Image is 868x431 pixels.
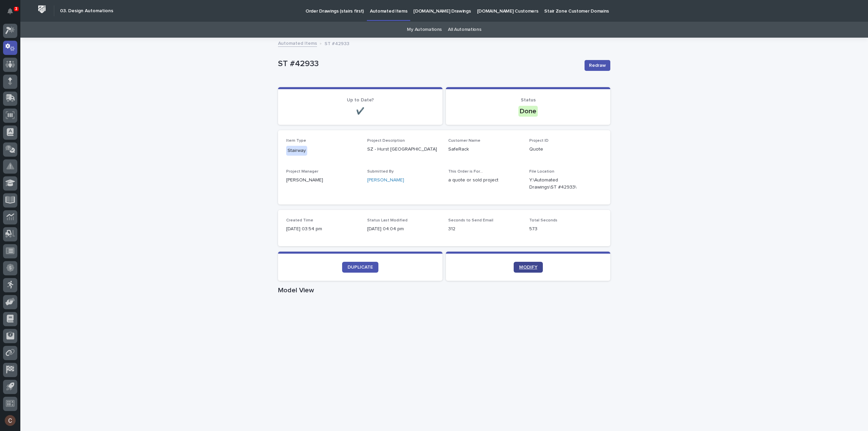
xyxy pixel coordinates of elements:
span: Created Time [286,218,313,222]
div: Stairway [286,146,307,156]
span: This Order is For... [448,170,483,174]
span: Customer Name [448,139,480,143]
span: Project Manager [286,170,318,174]
: Y:\Automated Drawings\ST #42933\ [529,177,586,191]
p: ✔️ [286,107,434,115]
span: Submitted By [367,170,394,174]
a: MODIFY [514,262,543,273]
h2: 03. Design Automations [60,8,113,14]
button: users-avatar [3,413,17,428]
p: 3 [15,6,17,11]
a: All Automations [448,22,481,38]
span: Status Last Modified [367,218,408,222]
p: ST #42933 [278,59,579,69]
a: DUPLICATE [342,262,378,273]
p: ST #42933 [324,39,349,47]
span: Item Type [286,139,306,143]
span: Seconds to Send Email [448,218,493,222]
a: [PERSON_NAME] [367,177,404,184]
p: [DATE] 03:54 pm [286,226,359,233]
p: 573 [529,226,602,233]
span: DUPLICATE [348,265,373,270]
p: Quote [529,146,602,153]
img: Workspace Logo [36,3,48,16]
button: Notifications [3,4,17,18]
span: Total Seconds [529,218,557,222]
p: 312 [448,226,521,233]
div: Done [518,106,538,117]
p: SafeRack [448,146,521,153]
h1: Model View [278,286,610,294]
span: MODIFY [519,265,537,270]
span: File Location [529,170,554,174]
p: SZ - Hurst [GEOGRAPHIC_DATA] [367,146,440,153]
p: [PERSON_NAME] [286,177,359,184]
span: Status [521,98,536,102]
button: Redraw [585,60,610,71]
a: Automated Items [278,39,317,47]
p: a quote or sold project [448,177,521,184]
span: Up to Date? [347,98,374,102]
p: [DATE] 04:04 pm [367,226,440,233]
span: Project Description [367,139,405,143]
span: Redraw [589,62,606,69]
div: Notifications3 [8,8,17,19]
a: My Automations [407,22,442,38]
span: Project ID [529,139,549,143]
